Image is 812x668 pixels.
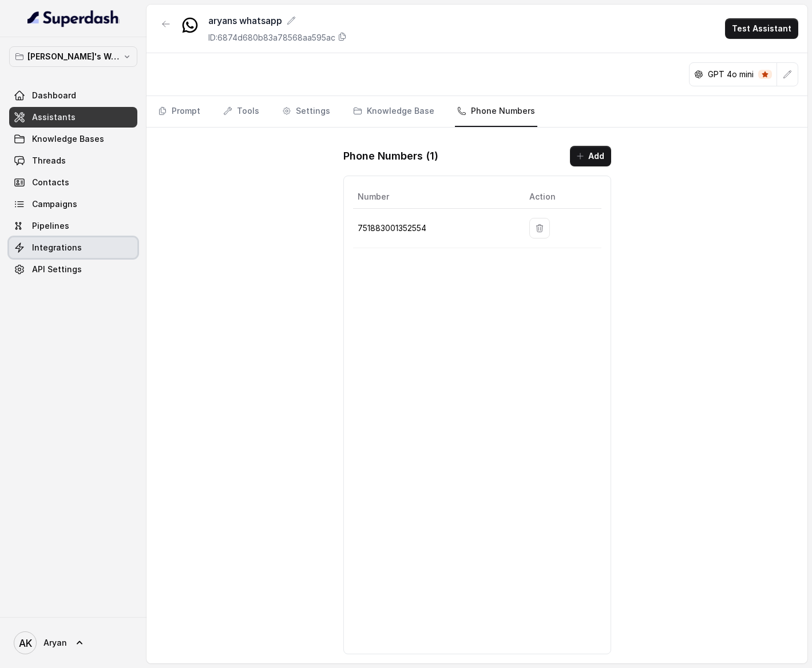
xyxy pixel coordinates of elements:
[221,96,262,127] a: Tools
[9,85,137,106] a: Dashboard
[570,146,611,166] button: Add
[32,112,76,123] span: Assistants
[19,637,32,649] text: AK
[9,627,137,659] a: Aryan
[9,259,137,280] a: API Settings
[32,242,82,253] span: Integrations
[9,150,137,171] a: Threads
[208,14,347,27] div: aryans whatsapp
[9,194,137,214] a: Campaigns
[9,216,137,236] a: Pipelines
[351,96,437,127] a: Knowledge Base
[9,107,137,128] a: Assistants
[9,129,137,149] a: Knowledge Bases
[32,133,104,145] span: Knowledge Bases
[520,185,601,209] th: Action
[208,32,335,43] p: ID: 6874d680b83a78568aa595ac
[27,9,120,27] img: light.svg
[280,96,332,127] a: Settings
[156,96,203,127] a: Prompt
[32,198,77,210] span: Campaigns
[32,264,82,275] span: API Settings
[32,220,69,232] span: Pipelines
[32,155,66,166] span: Threads
[725,18,798,39] button: Test Assistant
[708,69,754,80] p: GPT 4o mini
[358,221,511,235] p: 751883001352554
[694,70,703,79] svg: openai logo
[353,185,520,209] th: Number
[32,177,69,188] span: Contacts
[9,46,137,67] button: [PERSON_NAME]'s Workspace
[43,637,67,649] span: Aryan
[27,50,119,63] p: [PERSON_NAME]'s Workspace
[455,96,537,127] a: Phone Numbers
[9,172,137,193] a: Contacts
[343,147,438,165] h1: Phone Numbers ( 1 )
[9,237,137,258] a: Integrations
[32,90,76,101] span: Dashboard
[156,96,798,127] nav: Tabs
